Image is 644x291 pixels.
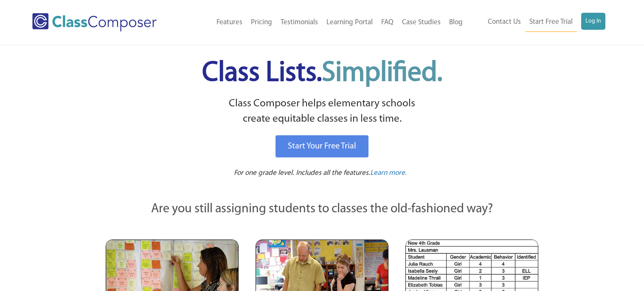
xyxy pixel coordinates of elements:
span: Start Your Free Trial [288,142,356,151]
a: Learning Portal [322,13,377,32]
a: Blog [445,13,467,32]
a: Learn more. [370,168,407,179]
a: Features [212,13,247,32]
nav: Header Menu [467,13,605,32]
a: Log In [581,13,605,30]
a: Testimonials [276,13,322,32]
a: Contact Us [484,13,525,31]
a: Case Studies [398,13,445,32]
span: Class Lists. [202,60,442,87]
span: Simplified. [322,60,442,87]
nav: Header Menu [183,13,467,32]
a: Pricing [247,13,276,32]
p: Are you still assigning students to classes the old-fashioned way? [106,200,539,219]
a: Start Your Free Trial [276,135,368,157]
span: Learn more. [370,169,407,177]
a: Start Free Trial [525,13,577,32]
p: Class Composer helps elementary schools create equitable classes in less time. [104,96,540,127]
a: FAQ [377,13,398,32]
span: For one grade level. Includes all the features. [234,169,370,177]
img: Class Composer [32,13,157,31]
